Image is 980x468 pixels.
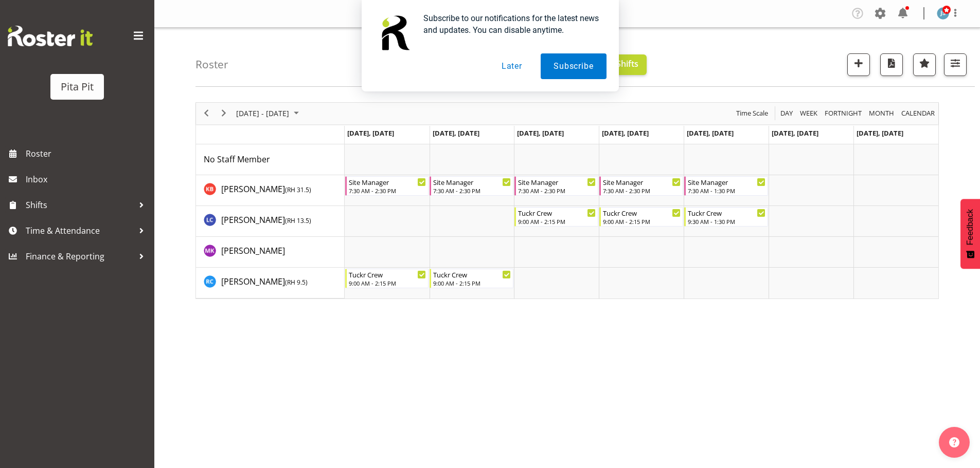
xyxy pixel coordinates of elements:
[287,278,306,287] span: RH 9.5
[200,107,213,120] button: Previous
[196,237,345,268] td: Mandy Kidd resource
[233,103,305,124] div: October 13 - 19, 2025
[799,107,818,120] span: Week
[489,53,535,79] button: Later
[798,107,819,120] button: Timeline Week
[221,214,311,226] span: [PERSON_NAME]
[949,437,959,447] img: help-xxl-2.png
[518,186,596,195] div: 7:30 AM - 2:30 PM
[602,128,649,138] span: [DATE], [DATE]
[603,208,681,218] div: Tuckr Crew
[26,249,134,264] span: Finance & Reporting
[779,107,795,120] button: Timeline Day
[966,209,975,245] span: Feedback
[26,146,149,161] span: Roster
[430,269,513,288] div: Regan Coker"s event - Tuckr Crew Begin From Tuesday, October 14, 2025 at 9:00:00 AM GMT+13:00 End...
[603,186,681,195] div: 7:30 AM - 2:30 PM
[688,186,765,195] div: 7:30 AM - 1:30 PM
[433,186,511,195] div: 7:30 AM - 2:30 PM
[735,107,769,120] span: Time Scale
[195,102,939,299] div: Timeline Week of October 13, 2025
[349,269,426,279] div: Tuckr Crew
[285,185,311,194] span: ( )
[824,107,863,120] span: Fortnight
[433,177,511,187] div: Site Manager
[857,128,903,138] span: [DATE], [DATE]
[433,279,511,287] div: 9:00 AM - 2:15 PM
[221,245,285,256] span: [PERSON_NAME]
[345,144,938,298] table: Timeline Week of October 13, 2025
[518,217,596,226] div: 9:00 AM - 2:15 PM
[196,175,345,206] td: Kylie Bishop resource
[688,208,765,218] div: Tuckr Crew
[285,278,308,287] span: ( )
[345,269,429,288] div: Regan Coker"s event - Tuckr Crew Begin From Monday, October 13, 2025 at 9:00:00 AM GMT+13:00 Ends...
[204,154,270,165] span: No Staff Member
[196,268,345,298] td: Regan Coker resource
[433,269,511,279] div: Tuckr Crew
[26,223,134,238] span: Time & Attendance
[221,276,308,287] span: [PERSON_NAME]
[347,128,394,138] span: [DATE], [DATE]
[684,207,768,227] div: Lynleigh Carson"s event - Tuckr Crew Begin From Friday, October 17, 2025 at 9:30:00 AM GMT+13:00 ...
[900,107,936,120] span: calendar
[688,177,765,187] div: Site Manager
[349,279,426,287] div: 9:00 AM - 2:15 PM
[599,176,683,196] div: Kylie Bishop"s event - Site Manager Begin From Thursday, October 16, 2025 at 7:30:00 AM GMT+13:00...
[204,153,270,165] a: No Staff Member
[287,216,309,225] span: RH 13.5
[430,176,513,196] div: Kylie Bishop"s event - Site Manager Begin From Tuesday, October 14, 2025 at 7:30:00 AM GMT+13:00 ...
[603,217,681,226] div: 9:00 AM - 2:15 PM
[221,245,285,257] a: [PERSON_NAME]
[433,128,479,138] span: [DATE], [DATE]
[684,176,768,196] div: Kylie Bishop"s event - Site Manager Begin From Friday, October 17, 2025 at 7:30:00 AM GMT+13:00 E...
[221,183,311,195] a: [PERSON_NAME](RH 31.5)
[779,107,794,120] span: Day
[900,107,937,120] button: Month
[735,107,770,120] button: Time Scale
[26,172,149,187] span: Inbox
[599,207,683,227] div: Lynleigh Carson"s event - Tuckr Crew Begin From Thursday, October 16, 2025 at 9:00:00 AM GMT+13:0...
[285,216,311,225] span: ( )
[823,107,864,120] button: Fortnight
[518,208,596,218] div: Tuckr Crew
[960,199,980,269] button: Feedback - Show survey
[688,217,765,226] div: 9:30 AM - 1:30 PM
[687,128,734,138] span: [DATE], [DATE]
[221,214,311,226] a: [PERSON_NAME](RH 13.5)
[198,103,215,124] div: previous period
[514,207,598,227] div: Lynleigh Carson"s event - Tuckr Crew Begin From Wednesday, October 15, 2025 at 9:00:00 AM GMT+13:...
[541,53,606,79] button: Subscribe
[415,12,607,36] div: Subscribe to our notifications for the latest news and updates. You can disable anytime.
[517,128,564,138] span: [DATE], [DATE]
[235,107,290,120] span: [DATE] - [DATE]
[196,144,345,175] td: No Staff Member resource
[603,177,681,187] div: Site Manager
[518,177,596,187] div: Site Manager
[287,185,309,194] span: RH 31.5
[26,197,134,213] span: Shifts
[217,107,231,120] button: Next
[349,177,426,187] div: Site Manager
[867,107,896,120] button: Timeline Month
[196,206,345,237] td: Lynleigh Carson resource
[345,176,429,196] div: Kylie Bishop"s event - Site Manager Begin From Monday, October 13, 2025 at 7:30:00 AM GMT+13:00 E...
[235,107,304,120] button: October 2025
[221,275,308,288] a: [PERSON_NAME](RH 9.5)
[772,128,818,138] span: [DATE], [DATE]
[374,12,415,53] img: notification icon
[215,103,233,124] div: next period
[221,183,311,195] span: [PERSON_NAME]
[868,107,895,120] span: Month
[514,176,598,196] div: Kylie Bishop"s event - Site Manager Begin From Wednesday, October 15, 2025 at 7:30:00 AM GMT+13:0...
[349,186,426,195] div: 7:30 AM - 2:30 PM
